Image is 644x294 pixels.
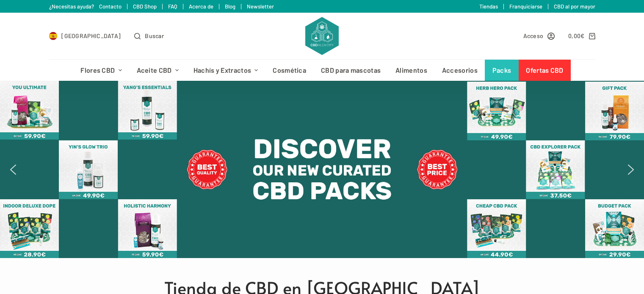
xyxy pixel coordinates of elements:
a: Cosmética [265,60,314,81]
a: ¿Necesitas ayuda? Contacto [49,3,122,10]
a: Ofertas CBD [519,60,571,81]
button: Abrir formulario de búsqueda [134,31,164,41]
a: Acceso [523,31,555,41]
a: Newsletter [247,3,274,10]
a: FAQ [168,3,177,10]
span: [GEOGRAPHIC_DATA] [61,31,121,41]
a: Acerca de [189,3,213,10]
a: CBD para mascotas [314,60,388,81]
a: CBD Shop [133,3,157,10]
a: Aceite CBD [129,60,186,81]
a: Alimentos [388,60,435,81]
a: Accesorios [434,60,485,81]
a: Flores CBD [73,60,129,81]
span: Acceso [523,31,544,41]
a: Tiendas [479,3,498,10]
a: Packs [485,60,519,81]
a: Hachís y Extractos [186,60,265,81]
a: Select Country [49,31,121,41]
a: Franquiciarse [509,3,542,10]
span: € [580,32,584,39]
img: next arrow [624,163,638,176]
img: CBD Alchemy [305,17,338,55]
a: CBD al por mayor [554,3,595,10]
span: Buscar [145,31,164,41]
a: Carro de compra [568,31,595,41]
nav: Menú de cabecera [73,60,571,81]
img: previous arrow [6,163,20,176]
bdi: 0,00 [568,32,585,39]
a: Blog [225,3,235,10]
img: ES Flag [49,32,58,40]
